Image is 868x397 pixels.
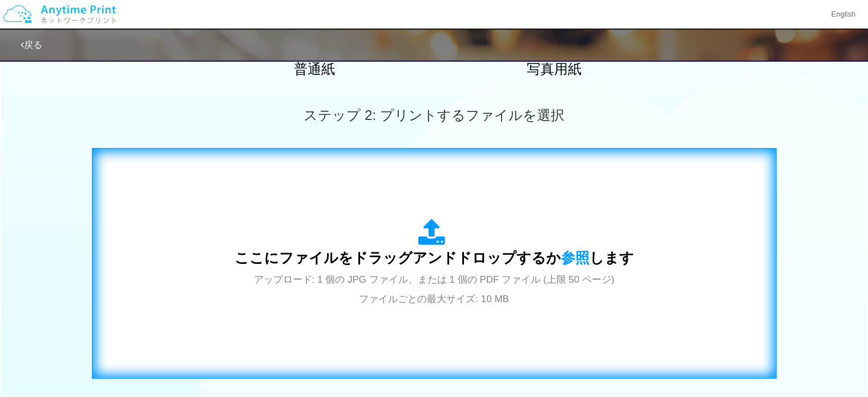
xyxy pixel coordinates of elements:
[561,250,590,266] span: 参照
[254,274,615,304] span: アップロード: 1 個の JPG ファイル、または 1 個の PDF ファイル (上限 50 ページ) ファイルごとの最大サイズ: 10 MB
[304,107,564,123] span: ステップ 2: プリントするファイルを選択
[454,62,654,77] h2: 写真用紙
[235,250,634,266] span: ここにファイルをドラッグアンドドロップするか します
[21,40,42,50] a: 戻る
[215,62,414,77] h2: 普通紙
